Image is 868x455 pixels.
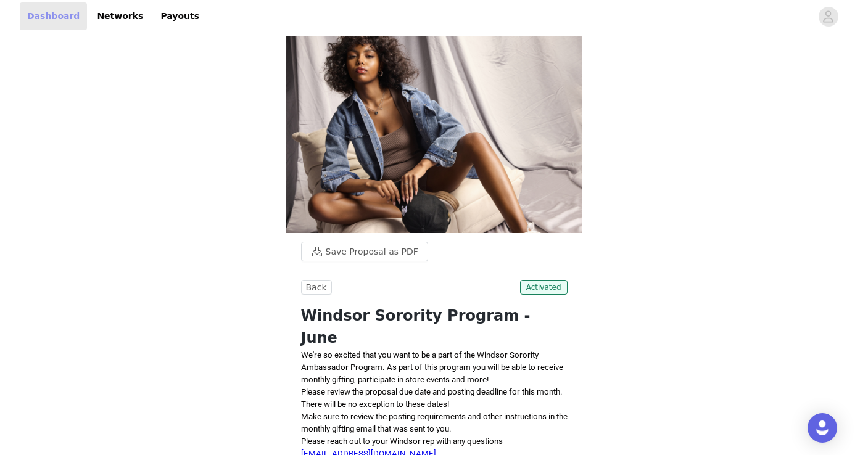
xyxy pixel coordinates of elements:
[153,2,207,30] a: Payouts
[822,7,834,27] div: avatar
[301,412,568,433] span: Make sure to review the posting requirements and other instructions in the monthly gifting email ...
[301,280,332,295] button: Back
[808,413,837,443] div: Open Intercom Messenger
[286,36,582,233] img: campaign image
[20,2,87,30] a: Dashboard
[301,305,568,349] h1: Windsor Sorority Program - June
[520,280,568,295] span: Activated
[301,242,428,261] button: Save Proposal as PDF
[89,2,151,30] a: Networks
[301,387,563,409] span: Please review the proposal due date and posting deadline for this month. There will be no excepti...
[301,350,563,384] span: We're so excited that you want to be a part of the Windsor Sorority Ambassador Program. As part o...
